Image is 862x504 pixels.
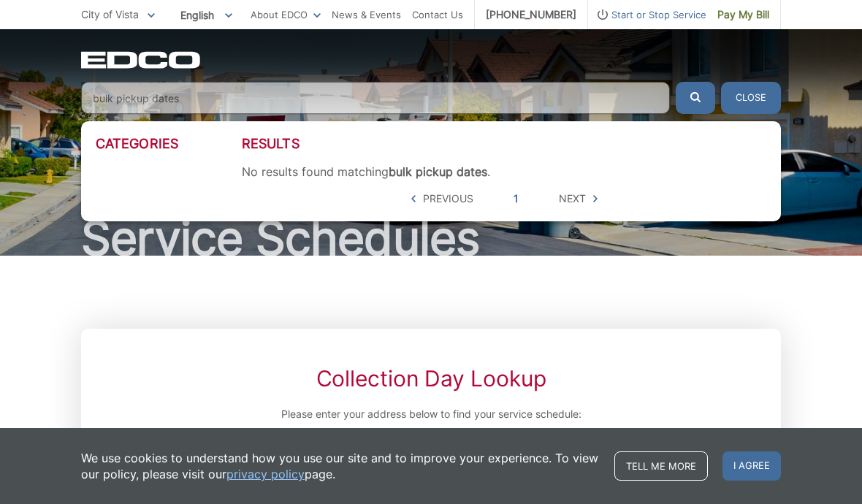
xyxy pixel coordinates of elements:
[81,450,600,482] p: We use cookies to understand how you use our site and to improve your experience. To view our pol...
[412,7,463,23] a: Contact Us
[717,7,769,23] span: Pay My Bill
[242,164,766,179] div: No results found matching .
[242,136,766,152] h3: Results
[722,451,781,481] span: I agree
[614,451,708,481] a: Tell me more
[96,136,242,152] h3: Categories
[251,7,321,23] a: About EDCO
[559,191,586,207] span: Next
[200,365,662,392] h2: Collection Day Lookup
[81,8,139,20] span: City of Vista
[81,82,670,114] input: Search
[514,191,519,207] a: 1
[332,7,401,23] a: News & Events
[81,51,202,69] a: EDCD logo. Return to the homepage.
[721,82,781,114] button: Close
[169,3,243,27] span: English
[389,164,487,179] strong: bulk pickup dates
[676,82,715,114] button: Submit the search query.
[423,191,473,207] span: Previous
[226,466,305,482] a: privacy policy
[200,406,662,422] p: Please enter your address below to find your service schedule:
[81,215,781,261] h1: Service Schedules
